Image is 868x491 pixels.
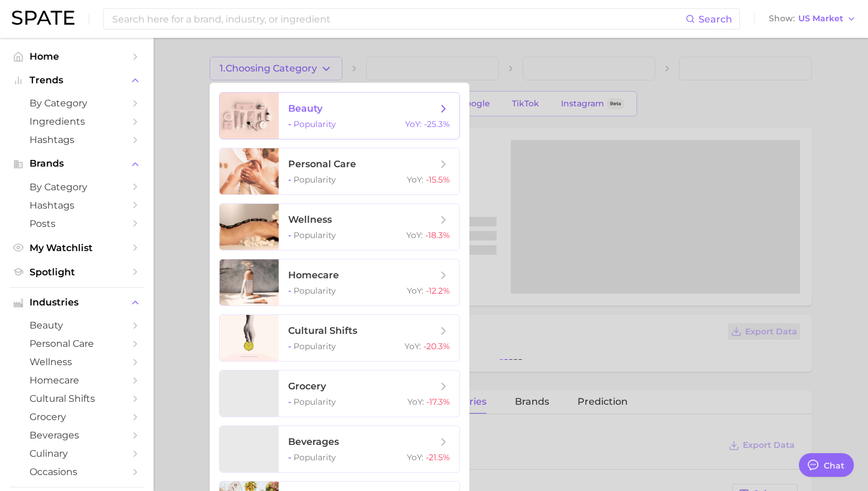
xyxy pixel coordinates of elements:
[9,214,144,233] a: Posts
[407,174,423,185] span: YoY :
[9,155,144,173] button: Brands
[288,119,291,129] span: -
[30,356,124,368] span: wellness
[288,174,291,185] span: -
[9,463,144,481] a: occasions
[30,338,124,349] span: personal care
[405,119,422,129] span: YoY :
[30,158,124,169] span: Brands
[12,11,74,25] img: SPATE
[288,325,357,336] span: cultural shifts
[30,116,124,127] span: Ingredients
[426,174,450,185] span: -15.5%
[293,285,336,296] span: Popularity
[30,320,124,331] span: beauty
[293,452,336,463] span: Popularity
[425,230,450,240] span: -18.3%
[30,200,124,211] span: Hashtags
[30,51,124,62] span: Home
[30,411,124,422] span: grocery
[766,11,859,27] button: ShowUS Market
[9,94,144,112] a: by Category
[30,75,124,86] span: Trends
[288,341,291,352] span: -
[288,381,326,392] span: grocery
[30,218,124,229] span: Posts
[9,178,144,196] a: by Category
[9,47,144,66] a: Home
[30,242,124,253] span: My Watchlist
[30,266,124,278] span: Spotlight
[699,14,732,25] span: Search
[9,294,144,311] button: Industries
[288,269,339,281] span: homecare
[407,396,424,407] span: YoY :
[426,396,450,407] span: -17.3%
[293,396,336,407] span: Popularity
[9,196,144,214] a: Hashtags
[288,158,356,170] span: personal care
[769,15,795,22] span: Show
[406,230,423,240] span: YoY :
[423,341,450,352] span: -20.3%
[30,181,124,193] span: by Category
[9,316,144,334] a: beauty
[288,436,339,447] span: beverages
[9,408,144,426] a: grocery
[9,389,144,408] a: cultural shifts
[426,285,450,296] span: -12.2%
[30,134,124,145] span: Hashtags
[30,375,124,386] span: homecare
[293,230,336,240] span: Popularity
[288,214,332,225] span: wellness
[30,448,124,459] span: culinary
[288,103,322,114] span: beauty
[288,452,291,463] span: -
[288,230,291,240] span: -
[293,174,336,185] span: Popularity
[9,353,144,371] a: wellness
[798,15,843,22] span: US Market
[9,112,144,131] a: Ingredients
[30,297,124,308] span: Industries
[9,444,144,463] a: culinary
[9,71,144,89] button: Trends
[288,285,291,296] span: -
[111,9,686,29] input: Search here for a brand, industry, or ingredient
[293,119,336,129] span: Popularity
[9,263,144,281] a: Spotlight
[30,466,124,477] span: occasions
[288,396,291,407] span: -
[426,452,450,463] span: -21.5%
[9,371,144,389] a: homecare
[30,97,124,109] span: by Category
[9,334,144,353] a: personal care
[293,341,336,352] span: Popularity
[407,285,423,296] span: YoY :
[407,452,423,463] span: YoY :
[424,119,450,129] span: -25.3%
[9,239,144,257] a: My Watchlist
[30,430,124,441] span: beverages
[404,341,421,352] span: YoY :
[9,131,144,149] a: Hashtags
[30,393,124,404] span: cultural shifts
[9,426,144,444] a: beverages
